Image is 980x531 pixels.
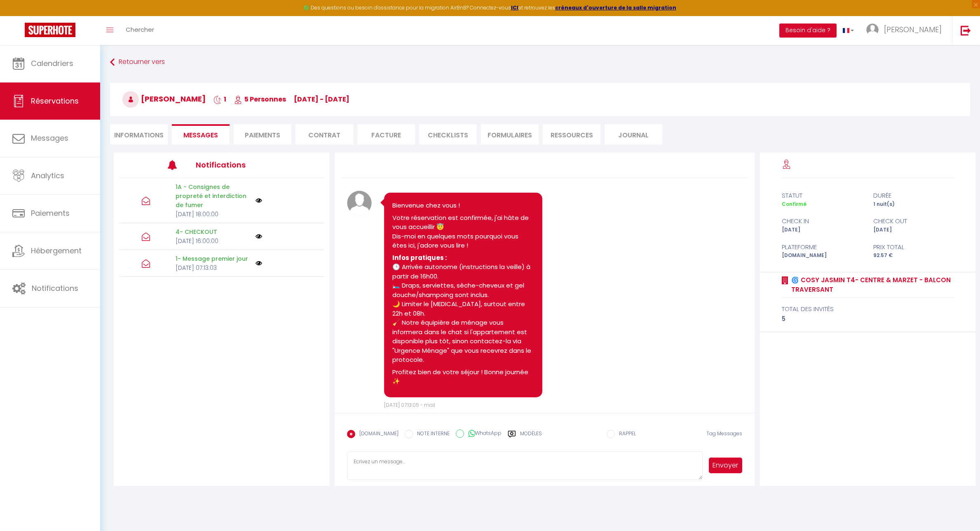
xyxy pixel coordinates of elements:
[776,242,868,252] div: Plateforme
[868,216,959,226] div: check out
[347,191,372,215] img: avatar.png
[31,208,70,218] span: Paiements
[605,124,662,144] li: Journal
[31,170,64,181] span: Analytics
[464,430,502,439] label: WhatsApp
[384,401,435,408] span: [DATE] 07:13:05 - mail
[706,430,742,437] span: Tag Messages
[776,191,868,201] div: statut
[884,24,942,35] span: [PERSON_NAME]
[392,213,534,250] p: Votre réservation est confirmée, j'ai hâte de vous accueillir 😇 Dis-moi en quelques mots pourquoi...
[392,201,534,210] p: Bienvenue chez vous !
[961,25,971,35] img: logout
[543,124,600,144] li: Ressources
[176,254,250,263] p: 1- Message premier jour
[256,233,262,240] img: NO IMAGE
[868,252,959,260] div: 92.57 €
[782,201,807,208] span: Confirmé
[481,124,539,144] li: FORMULAIRES
[355,430,399,439] label: [DOMAIN_NAME]
[779,24,837,38] button: Besoin d'aide ?
[413,430,450,439] label: NOTE INTERNE
[868,201,959,208] div: 1 nuit(s)
[868,191,959,201] div: durée
[176,210,250,219] p: [DATE] 18:00:00
[392,368,534,386] p: Profitez bien de votre séjour ! Bonne journée ✨
[234,94,286,104] span: 5 Personnes
[122,94,206,104] span: [PERSON_NAME]
[709,458,743,473] button: Envoyer
[782,304,954,314] div: total des invités
[419,124,477,144] li: CHECKLISTS
[120,16,160,45] a: Chercher
[860,16,952,45] a: ... [PERSON_NAME]
[866,24,879,36] img: ...
[196,156,281,174] h3: Notifications
[392,253,534,365] p: 🕒 Arrivée autonome (instructions la veille) à partir de 16h00. 🛏️ Draps, serviettes, sèche-cheveu...
[31,96,79,106] span: Réservations
[110,124,168,144] li: Informations
[357,124,415,144] li: Facture
[776,226,868,234] div: [DATE]
[256,260,262,267] img: NO IMAGE
[511,4,518,11] a: ICI
[868,242,959,252] div: Prix total
[776,216,868,226] div: check in
[234,124,291,144] li: Paiements
[25,23,75,37] img: Super Booking
[520,430,542,444] label: Modèles
[776,252,868,260] div: [DOMAIN_NAME]
[32,283,78,293] span: Notifications
[615,430,636,439] label: RAPPEL
[176,263,250,272] p: [DATE] 07:13:03
[555,4,676,11] a: créneaux d'ouverture de la salle migration
[183,130,218,140] span: Messages
[868,226,959,234] div: [DATE]
[295,124,353,144] li: Contrat
[945,494,974,525] iframe: Chat
[294,94,349,104] span: [DATE] - [DATE]
[392,253,447,262] strong: Infos pratiques :
[176,236,250,245] p: [DATE] 16:00:00
[31,245,82,256] span: Hébergement
[126,25,154,34] span: Chercher
[213,94,226,104] span: 1
[256,197,262,204] img: NO IMAGE
[31,133,68,143] span: Messages
[176,182,250,210] p: 1A - Consignes de propreté et interdiction de fumer
[788,275,954,295] a: 🌀 Cosy Jasmin T4- Centre & Marzet - Balcon Traversant
[31,58,73,68] span: Calendriers
[110,55,970,70] a: Retourner vers
[782,314,954,324] div: 5
[176,227,250,236] p: 4- CHECKOUT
